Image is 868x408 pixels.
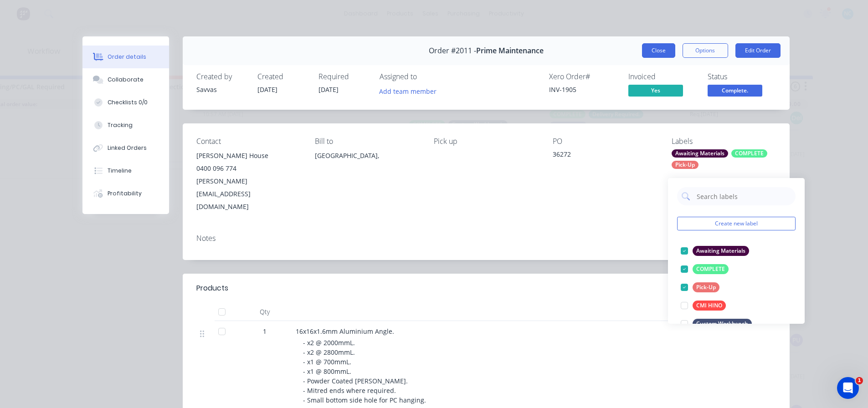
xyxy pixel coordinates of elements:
div: Pick up [434,137,538,146]
div: Savvas [196,85,247,94]
span: - x2 @ 2000mmL. - x2 @ 2800mmL. - x1 @ 700mmL. - x1 @ 800mmL. - Powder Coated [PERSON_NAME]. - Mi... [303,338,426,404]
button: Checklists 0/0 [82,91,169,114]
div: Awaiting Materials [693,246,749,256]
div: Notes [196,234,776,243]
div: [PERSON_NAME] House0400 096 774[PERSON_NAME][EMAIL_ADDRESS][DOMAIN_NAME] [196,149,301,213]
div: Collaborate [108,76,144,84]
button: Linked Orders [82,137,169,159]
div: Contact [196,137,301,146]
button: Complete. [708,85,762,98]
div: Pick-Up [693,282,719,292]
button: Profitability [82,182,169,205]
div: [PERSON_NAME] House [196,149,301,162]
button: Options [683,43,728,58]
div: 0400 096 774 [196,162,301,175]
div: Labels [672,137,776,146]
button: Close [642,43,675,58]
button: Add team member [374,85,441,97]
div: Timeline [108,167,132,175]
div: [GEOGRAPHIC_DATA], [315,149,419,178]
div: Status [708,72,776,81]
button: Pick-Up [677,281,723,294]
span: 16x16x1.6mm Aluminium Angle. [296,327,394,336]
div: 36272 [553,149,657,162]
span: Prime Maintenance [476,46,544,55]
div: CMI HINO [693,301,726,311]
button: COMPLETE [677,263,732,275]
button: Tracking [82,114,169,137]
div: Checklists 0/0 [108,98,148,107]
div: Created [257,72,308,81]
span: [DATE] [257,85,277,94]
div: Custom Workbench [693,319,752,329]
span: [DATE] [318,85,339,94]
div: Tracking [108,121,133,129]
button: Collaborate [82,68,169,91]
input: Search labels [696,187,791,205]
button: Custom Workbench [677,317,755,330]
div: Qty [237,303,292,321]
div: Assigned to [380,72,471,81]
button: CMI HINO [677,299,729,312]
div: Awaiting Materials [672,149,728,158]
div: Invoiced [628,72,697,81]
div: Products [196,283,228,294]
span: Order #2011 - [429,46,476,55]
span: 1 [856,377,863,384]
button: Order details [82,46,169,68]
div: COMPLETE [693,264,729,274]
button: Edit Order [735,43,781,58]
iframe: Intercom live chat [837,377,859,399]
div: [PERSON_NAME][EMAIL_ADDRESS][DOMAIN_NAME] [196,175,301,213]
div: INV-1905 [549,85,617,94]
div: Required [318,72,369,81]
div: Xero Order # [549,72,617,81]
span: Complete. [708,85,762,96]
div: [GEOGRAPHIC_DATA], [315,149,419,162]
div: Order details [108,53,146,61]
button: Add team member [380,85,442,97]
button: Create new label [677,217,796,230]
button: Awaiting Materials [677,245,753,257]
div: Pick-Up [672,161,699,169]
div: COMPLETE [731,149,767,158]
span: Yes [628,85,683,96]
div: Profitability [108,189,142,198]
div: Created by [196,72,247,81]
button: Timeline [82,159,169,182]
div: PO [553,137,657,146]
div: Linked Orders [108,144,147,152]
div: Bill to [315,137,419,146]
span: 1 [263,326,267,336]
